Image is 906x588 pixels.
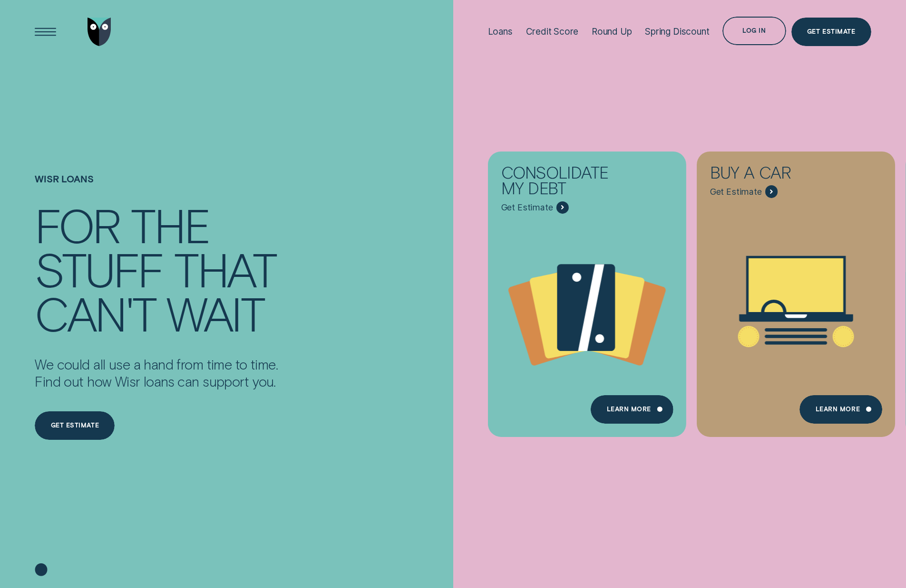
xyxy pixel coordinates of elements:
[722,17,786,45] button: Log in
[791,18,871,46] a: Get Estimate
[488,151,686,428] a: Consolidate my debt - Learn more
[35,356,278,390] p: We could all use a hand from time to time. Find out how Wisr loans can support you.
[501,164,628,201] div: Consolidate my debt
[591,395,673,424] a: Learn more
[501,202,553,213] span: Get Estimate
[166,291,263,335] div: wait
[35,202,120,247] div: For
[35,173,278,202] h1: Wisr loans
[131,202,209,247] div: the
[31,18,60,46] button: Open Menu
[645,26,709,37] div: Spring Discount
[799,395,882,424] a: Learn More
[35,291,156,335] div: can't
[592,26,632,37] div: Round Up
[710,164,837,185] div: Buy a car
[35,202,278,335] h4: For the stuff that can't wait
[710,187,762,197] span: Get Estimate
[526,26,579,37] div: Credit Score
[488,26,513,37] div: Loans
[35,247,163,291] div: stuff
[174,247,275,291] div: that
[697,151,895,428] a: Buy a car - Learn more
[88,18,111,46] img: Wisr
[35,411,115,440] a: Get estimate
